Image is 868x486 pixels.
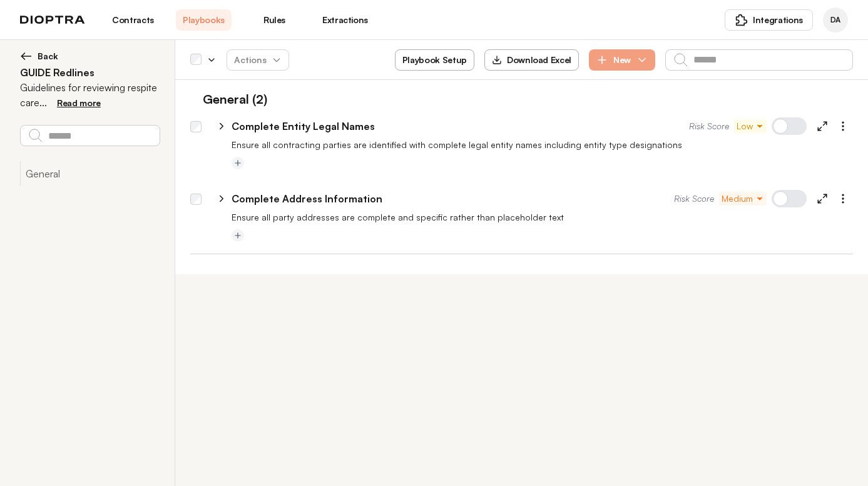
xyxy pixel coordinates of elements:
img: left arrow [20,50,33,62]
p: Ensure all party addresses are complete and specific rather than placeholder text [232,211,853,224]
button: Medium [719,192,767,206]
a: Contracts [105,9,161,31]
button: Actions [227,49,289,71]
img: logo [20,16,85,24]
button: Back [20,50,160,62]
div: Dioptra Agent [823,7,848,32]
span: Integrations [753,14,803,26]
a: Extractions [317,9,373,31]
button: New [589,49,655,71]
span: Low [737,120,764,132]
button: General [20,161,160,186]
p: Ensure all contracting parties are identified with complete legal entity names including entity t... [232,139,853,151]
a: Rules [247,9,302,31]
h1: General (2) [190,90,267,109]
span: DA [830,15,840,25]
span: ... [39,96,47,109]
button: Low [734,119,767,133]
button: Playbook Setup [395,49,474,71]
h2: GUIDE Redlines [20,65,160,80]
p: Complete Address Information [232,191,382,206]
button: Download Excel [484,49,579,71]
span: Back [38,50,58,62]
p: Guidelines for reviewing respite care [20,80,160,110]
span: Risk Score [689,120,729,132]
img: puzzle [735,14,748,26]
button: Add tag [232,157,244,169]
span: Actions [224,49,292,71]
span: Read more [57,97,101,108]
span: Medium [722,192,764,205]
div: Select all [190,54,202,66]
button: Integrations [725,9,813,31]
button: Add tag [232,229,244,242]
span: Risk Score [674,192,714,205]
p: Complete Entity Legal Names [232,119,375,134]
a: Playbooks [176,9,232,31]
